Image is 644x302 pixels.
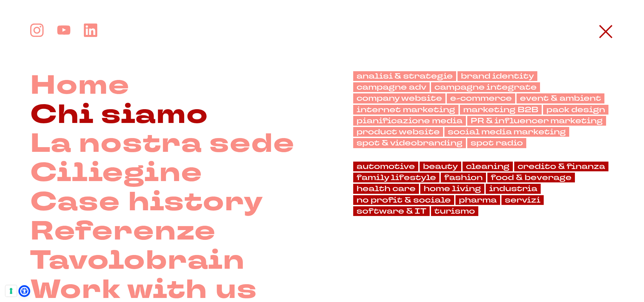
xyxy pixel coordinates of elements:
[353,105,459,115] a: internet marketing
[455,195,500,205] a: pharma
[5,285,17,297] button: Le tue preferenze relative al consenso per le tecnologie di tracciamento
[30,217,216,246] a: Referenze
[467,138,526,148] a: spot radio
[353,206,430,216] a: software & IT
[353,82,430,92] a: campagne adv
[463,162,513,171] a: cleaning
[353,173,439,182] a: family lifestyle
[30,71,130,100] a: Home
[353,127,443,137] a: product website
[501,195,544,205] a: servizi
[467,116,606,126] a: PR & influencer marketing
[486,184,541,193] a: industria
[444,127,569,137] a: social media marketing
[353,71,456,81] a: analisi & strategie
[431,206,478,216] a: turismo
[30,129,295,159] a: La nostra sede
[30,246,245,275] a: Tavolobrain
[517,93,604,103] a: event & ambient
[353,162,418,171] a: automotive
[20,287,29,295] a: Open Accessibility Menu
[30,159,203,188] a: Ciliegine
[420,184,484,193] a: home living
[431,82,540,92] a: campagne integrate
[353,138,466,148] a: spot & videobranding
[353,184,419,193] a: health care
[487,173,575,182] a: food & beverage
[353,116,466,126] a: pianificazione media
[441,173,486,182] a: fashion
[353,93,445,103] a: company website
[30,100,208,130] a: Chi siamo
[458,71,537,81] a: brand identity
[514,162,608,171] a: credito & finanza
[543,105,608,115] a: pack design
[460,105,542,115] a: marketing B2B
[30,188,263,217] a: Case history
[353,195,454,205] a: no profit & sociale
[447,93,515,103] a: e-commerce
[420,162,461,171] a: beauty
